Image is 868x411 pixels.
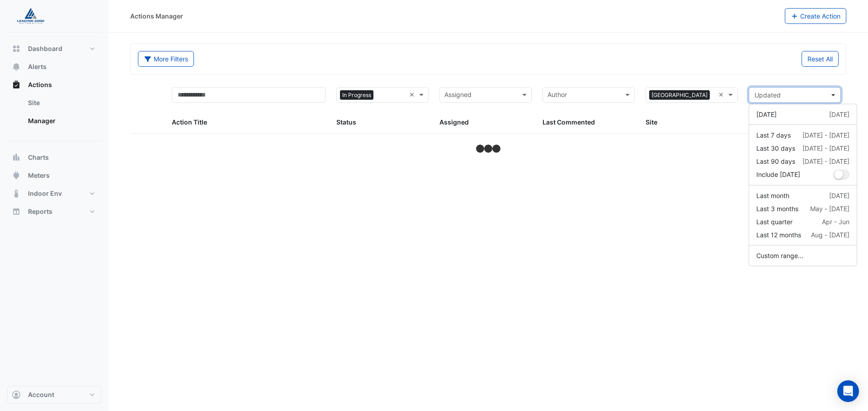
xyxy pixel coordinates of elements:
button: Last quarter Apr - Jun [749,215,857,228]
button: Dashboard [7,40,101,58]
span: Charts [28,153,49,162]
span: Actions [28,80,52,89]
span: Site [646,118,657,126]
div: dropDown [749,104,857,266]
button: Reset All [802,51,839,67]
app-icon: Dashboard [12,44,21,53]
button: Account [7,386,101,404]
a: Manager [21,112,101,130]
button: Create Action [785,8,847,24]
span: Clear [718,90,726,100]
label: Include [DATE] [756,170,800,180]
span: Clear [409,90,417,100]
app-icon: Meters [12,171,21,180]
button: Alerts [7,58,101,76]
span: Indoor Env [28,189,62,198]
div: Actions [7,94,101,134]
button: Updated [749,87,841,103]
div: [DATE] [829,191,849,200]
span: Status [336,118,356,126]
button: Last 90 days [DATE] - [DATE] [749,155,857,168]
div: Last 30 days [756,143,795,153]
button: Custom range... [749,249,857,262]
div: Last 12 months [756,230,801,240]
span: Action Title [172,118,207,126]
button: Last 30 days [DATE] - [DATE] [749,142,857,155]
div: [DATE] - [DATE] [802,157,849,166]
div: Actions Manager [130,11,183,21]
app-icon: Charts [12,153,21,162]
div: Last 3 months [756,204,798,213]
div: Last 90 days [756,157,795,166]
button: Last 12 months Aug - [DATE] [749,228,857,241]
span: Alerts [28,62,47,71]
div: [DATE] [756,110,777,119]
span: Reports [28,207,52,216]
div: May - [DATE] [810,204,849,213]
app-icon: Indoor Env [12,189,21,198]
span: Assigned [439,118,469,126]
button: Indoor Env [7,185,101,203]
div: Last month [756,191,789,200]
span: Dashboard [28,44,62,53]
button: Charts [7,148,101,166]
span: Last Commented [542,118,595,126]
span: In Progress [340,90,373,100]
button: Last month [DATE] [749,189,857,202]
app-icon: Alerts [12,62,21,71]
div: Open Intercom Messenger [837,380,859,402]
div: Last quarter [756,217,793,226]
div: [DATE] - [DATE] [802,130,849,140]
img: Company Logo [11,7,52,25]
button: Reports [7,203,101,221]
button: Actions [7,76,101,94]
span: [GEOGRAPHIC_DATA] [649,90,710,100]
div: Aug - [DATE] [811,230,849,240]
button: Meters [7,166,101,185]
button: More Filters [138,51,194,67]
div: Apr - Jun [822,217,849,226]
div: Last 7 days [756,130,791,140]
div: [DATE] - [DATE] [802,143,849,153]
app-icon: Reports [12,207,21,216]
button: Last 7 days [DATE] - [DATE] [749,129,857,142]
span: Updated [755,91,781,99]
span: Meters [28,171,50,180]
div: [DATE] [829,110,849,119]
span: Account [28,390,54,399]
app-icon: Actions [12,80,21,89]
a: Site [21,94,101,112]
button: [DATE] [DATE] [749,108,857,121]
button: Last 3 months May - [DATE] [749,202,857,215]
